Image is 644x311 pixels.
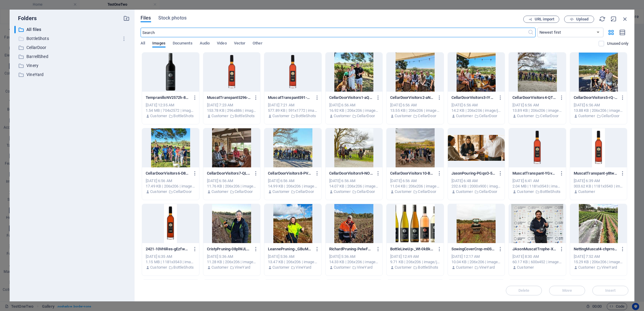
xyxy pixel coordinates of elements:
[574,265,624,270] div: By: Customer | Folder: VineYard
[390,189,440,194] div: By: Customer | Folder: CellarDoor
[574,171,618,176] p: MuscatTranspant-y8twaWENMHDeizv9mbC3mQ.jpg
[329,259,379,265] div: 14.33 KB | 206x206 | image/jpeg
[512,102,562,108] div: [DATE] 6:56 AM
[26,71,119,78] p: VineYard
[152,40,166,48] span: Images
[329,102,379,108] div: [DATE] 6:56 AM
[200,40,210,48] span: Audio
[173,40,193,48] span: Documents
[390,102,440,108] div: [DATE] 6:56 AM
[456,265,473,270] p: Customer
[268,259,318,265] div: 13.47 KB | 206x206 | image/jpeg
[574,178,624,184] div: [DATE] 6:39 AM
[512,259,562,265] div: 60.17 KB | 600x452 | image/webp
[479,113,497,119] p: CellarDoor
[207,178,257,184] div: [DATE] 6:56 AM
[234,40,246,48] span: Vector
[235,113,255,119] p: BottleShots
[390,254,440,259] div: [DATE] 12:49 AM
[235,189,253,194] p: CellarDoor
[574,246,618,252] p: NettingMuscat4-chprrodeScFT49pcEOJX6A.jpg
[523,16,559,23] button: URL import
[14,26,16,33] div: ​
[296,265,311,270] p: VineYard
[207,108,257,113] div: 153.78 KB | 296x886 | image/png
[578,113,595,119] p: Customer
[146,184,196,189] div: 17.49 KB | 206x206 | image/jpeg
[564,16,594,23] button: Upload
[26,35,119,42] p: BottleShots
[141,14,151,22] span: Files
[357,189,375,194] p: CellarDoor
[173,113,194,119] p: BottleShots
[211,113,228,119] p: Customer
[211,265,228,270] p: Customer
[601,265,617,270] p: VineYard
[451,246,496,252] p: SowingCoverCrop-m0S8ku23n2M-TwykFMX11A.jpg
[146,265,196,270] div: By: Customer | Folder: BottleShots
[329,95,373,100] p: CellarDoorVisitors1-aQpNOtq0sGTnlXy9ikfUsQ.jpg
[456,113,473,119] p: Customer
[517,265,534,270] p: Customer
[296,113,316,119] p: BottleShots
[517,113,534,119] p: Customer
[512,178,562,184] div: [DATE] 6:41 AM
[217,40,226,48] span: Video
[390,95,434,100] p: CellarDoorVisitors2-aN1SXceKaiazohMfTvjSEg.jpg
[268,246,312,252] p: LeannePruning-_GBuM2AsTqie1G25L9iHsg.jpg
[268,184,318,189] div: 14.99 KB | 206x206 | image/jpeg
[418,113,436,119] p: CellarDoor
[574,102,624,108] div: [DATE] 6:56 AM
[14,53,130,60] div: BarrellShed
[268,102,318,108] div: [DATE] 7:21 AM
[610,16,617,22] i: Minimize
[512,246,557,252] p: JAsonMuscatTrophe-X9NjoTmMHy_18v6Yx2gifg.jpg
[268,171,312,176] p: CellarDoorVisitors8-PVF_jrKeMdWOXaaX8yeKtg.jpg
[141,28,528,37] input: Search
[574,95,618,100] p: CellarDoorVisitors5-rQ-lAUAu2KS6QfQrViCycA.jpg
[146,95,190,100] p: TempranilloNV2572h-807-oBvPtTWq4VSa1uFdzQ.png
[207,265,257,270] div: By: Customer | Folder: VineYard
[123,15,130,22] i: Create new folder
[146,259,196,265] div: 1.15 MB | 1181x3543 | image/jpeg
[329,108,379,113] div: 16.92 KB | 206x206 | image/jpeg
[173,265,194,270] p: BottleShots
[14,14,37,22] p: Folders
[479,189,497,194] p: CellarDoor
[146,189,196,194] div: By: Customer | Folder: CellarDoor
[390,113,440,119] div: By: Customer | Folder: CellarDoor
[395,113,412,119] p: Customer
[14,44,130,51] div: CellarDoor
[235,265,250,270] p: VineYard
[451,265,501,270] div: By: Customer | Folder: VineYard
[211,189,228,194] p: Customer
[146,113,196,119] div: By: Customer | Folder: BottleShots
[451,178,501,184] div: [DATE] 6:48 AM
[329,113,379,119] div: By: Customer | Folder: CellarDoor
[456,189,473,194] p: Customer
[268,265,318,270] div: By: Customer | Folder: VineYard
[14,71,130,78] div: VineYard
[329,178,379,184] div: [DATE] 6:56 AM
[268,254,318,259] div: [DATE] 5:36 AM
[451,113,501,119] div: By: Customer | Folder: CellarDoor
[296,189,314,194] p: CellarDoor
[268,108,318,113] div: 577.89 KB | 591x1772 | image/png
[578,189,595,194] p: Customer
[451,189,501,194] div: By: Customer | Folder: CellarDoor
[390,265,440,270] div: By: Customer | Folder: BottleShots
[599,16,606,22] i: Reload
[329,189,379,194] div: By: Customer | Folder: CellarDoor
[334,189,351,194] p: Customer
[574,108,624,113] div: 13.88 KB | 206x206 | image/jpeg
[26,44,119,51] p: CellarDoor
[150,265,167,270] p: Customer
[329,254,379,259] div: [DATE] 5:36 AM
[207,171,251,176] p: CellarDoorVisitors7-QLI0xfEwGahKOVeihVsdLA.jpg
[158,14,187,22] span: Stock photos
[268,178,318,184] div: [DATE] 6:56 AM
[329,246,373,252] p: RichardPruning-PelwFUdoAFAh4uAcr7_2UA.jpg
[329,265,379,270] div: By: Customer | Folder: VineYard
[622,16,628,22] i: Close
[451,171,496,176] p: JasonPouring-PGqsO-5VY6UzW5n3A0f1TA.jpg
